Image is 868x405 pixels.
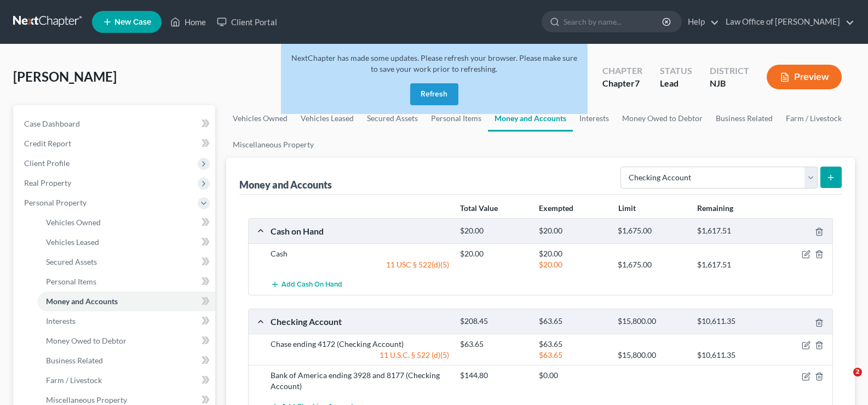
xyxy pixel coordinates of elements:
[265,259,455,270] div: 11 USC § 522(d)(5)
[24,119,80,128] span: Case Dashboard
[265,339,455,350] div: Chase ending 4172 (Checking Account)
[709,105,779,132] a: Business Related
[612,316,691,327] div: $15,800.00
[710,65,749,77] div: District
[602,65,642,77] div: Chapter
[46,277,96,286] span: Personal Items
[24,139,71,148] span: Credit Report
[239,178,332,191] div: Money and Accounts
[853,368,862,377] span: 2
[265,248,455,259] div: Cash
[767,65,842,89] button: Preview
[410,83,458,105] button: Refresh
[37,252,215,272] a: Secured Assets
[612,259,691,270] div: $1,675.00
[720,12,854,32] a: Law Office of [PERSON_NAME]
[710,77,749,90] div: NJB
[660,65,692,77] div: Status
[602,77,642,90] div: Chapter
[265,350,455,361] div: 11 U.S.C. § 522 (d)(5)
[265,225,455,237] div: Cash on Hand
[692,316,771,327] div: $10,611.35
[165,12,211,32] a: Home
[692,350,771,361] div: $10,611.35
[692,259,771,270] div: $1,617.51
[533,339,612,350] div: $63.65
[533,248,612,259] div: $20.00
[46,336,127,345] span: Money Owed to Debtor
[37,311,215,331] a: Interests
[533,316,612,327] div: $63.65
[226,105,294,132] a: Vehicles Owned
[533,226,612,236] div: $20.00
[46,375,102,385] span: Farm / Livestock
[533,350,612,361] div: $63.65
[539,203,573,213] strong: Exempted
[265,370,455,392] div: Bank of America ending 3928 and 8177 (Checking Account)
[37,232,215,252] a: Vehicles Leased
[635,78,640,88] span: 7
[15,114,215,134] a: Case Dashboard
[24,178,71,187] span: Real Property
[46,395,127,404] span: Miscellaneous Property
[682,12,719,32] a: Help
[265,316,455,327] div: Checking Account
[37,331,215,351] a: Money Owed to Debtor
[533,259,612,270] div: $20.00
[226,132,320,158] a: Miscellaneous Property
[533,370,612,381] div: $0.00
[612,350,691,361] div: $15,800.00
[15,134,215,153] a: Credit Report
[291,53,577,73] span: NextChapter has made some updates. Please refresh your browser. Please make sure to save your wor...
[455,370,533,381] div: $144.80
[455,339,533,350] div: $63.65
[46,316,76,326] span: Interests
[281,281,342,289] span: Add Cash on Hand
[455,248,533,259] div: $20.00
[573,105,616,132] a: Interests
[46,218,101,227] span: Vehicles Owned
[692,226,771,236] div: $1,617.51
[46,257,97,266] span: Secured Assets
[660,77,692,90] div: Lead
[37,351,215,370] a: Business Related
[616,105,709,132] a: Money Owed to Debtor
[455,226,533,236] div: $20.00
[564,12,664,32] input: Search by name...
[37,213,215,232] a: Vehicles Owned
[37,370,215,390] a: Farm / Livestock
[46,296,118,306] span: Money and Accounts
[271,275,342,295] button: Add Cash on Hand
[114,18,151,26] span: New Case
[46,237,99,247] span: Vehicles Leased
[455,316,533,327] div: $208.45
[37,272,215,292] a: Personal Items
[612,226,691,236] div: $1,675.00
[831,368,857,394] iframe: Intercom live chat
[779,105,848,132] a: Farm / Livestock
[24,158,70,168] span: Client Profile
[46,356,103,365] span: Business Related
[24,198,87,207] span: Personal Property
[460,203,498,213] strong: Total Value
[13,69,117,84] span: [PERSON_NAME]
[211,12,283,32] a: Client Portal
[37,292,215,311] a: Money and Accounts
[697,203,733,213] strong: Remaining
[618,203,636,213] strong: Limit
